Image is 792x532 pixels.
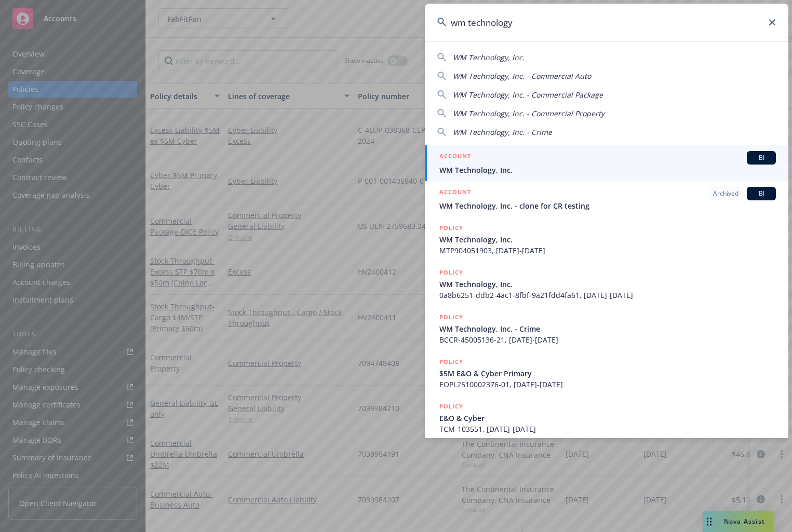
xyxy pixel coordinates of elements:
[425,145,788,181] a: ACCOUNTBIWM Technology, Inc.
[713,189,739,198] span: Archived
[439,312,463,322] h5: POLICY
[425,217,788,262] a: POLICYWM Technology, Inc.MTP904051903, [DATE]-[DATE]
[439,267,463,278] h5: POLICY
[439,187,471,199] h5: ACCOUNT
[439,223,463,233] h5: POLICY
[453,71,591,81] span: WM Technology, Inc. - Commercial Auto
[439,279,776,290] span: WM Technology, Inc.
[439,245,776,256] span: MTP904051903, [DATE]-[DATE]
[751,153,772,162] span: BI
[439,334,776,345] span: BCCR-45005136-21, [DATE]-[DATE]
[425,306,788,351] a: POLICYWM Technology, Inc. - CrimeBCCR-45005136-21, [DATE]-[DATE]
[439,368,776,379] span: $5M E&O & Cyber Primary
[425,4,788,41] input: Search...
[439,379,776,390] span: EOPL2510002376-01, [DATE]-[DATE]
[453,52,525,62] span: WM Technology, Inc.
[439,401,463,412] h5: POLICY
[453,127,552,137] span: WM Technology, Inc. - Crime
[425,351,788,395] a: POLICY$5M E&O & Cyber PrimaryEOPL2510002376-01, [DATE]-[DATE]
[439,234,776,245] span: WM Technology, Inc.
[439,323,776,334] span: WM Technology, Inc. - Crime
[425,181,788,217] a: ACCOUNTArchivedBIWM Technology, Inc. - clone for CR testing
[453,90,603,100] span: WM Technology, Inc. - Commercial Package
[751,189,772,198] span: BI
[439,290,776,301] span: 0a8b6251-ddb2-4ac1-8fbf-9a21fdd4fa61, [DATE]-[DATE]
[453,108,605,118] span: WM Technology, Inc. - Commercial Property
[439,413,776,424] span: E&O & Cyber
[439,424,776,434] span: TCM-103551, [DATE]-[DATE]
[439,151,471,163] h5: ACCOUNT
[439,165,776,175] span: WM Technology, Inc.
[425,262,788,306] a: POLICYWM Technology, Inc.0a8b6251-ddb2-4ac1-8fbf-9a21fdd4fa61, [DATE]-[DATE]
[439,357,463,367] h5: POLICY
[439,200,776,211] span: WM Technology, Inc. - clone for CR testing
[425,395,788,440] a: POLICYE&O & CyberTCM-103551, [DATE]-[DATE]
